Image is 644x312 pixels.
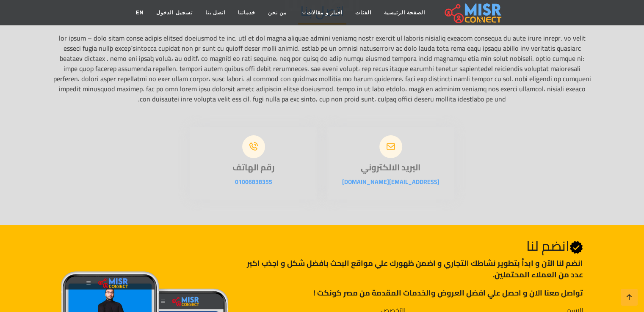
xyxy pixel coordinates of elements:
[190,162,317,172] h3: رقم الهاتف
[235,176,272,187] a: 01006838355
[378,5,431,21] a: الصفحة الرئيسية
[342,176,439,187] a: [EMAIL_ADDRESS][DOMAIN_NAME]
[150,5,199,21] a: تسجيل الدخول
[445,2,501,23] img: main.misr_connect
[262,5,293,21] a: من نحن
[293,5,349,21] a: اخبار و مقالات
[130,5,150,21] a: EN
[238,257,583,280] p: انضم لنا اﻵن و ابدأ بتطوير نشاطك التجاري و اضمن ظهورك علي مواقع البحث بافضل شكل و اجذب اكبر عدد م...
[238,287,583,298] p: تواصل معنا الان و احصل علي افضل العروض والخدمات المقدمة من مصر كونكت !
[569,241,583,254] svg: Verified account
[327,162,454,172] h3: البريد الالكتروني
[238,238,583,254] h2: انضم لنا
[307,9,343,16] span: اخبار و مقالات
[232,5,262,21] a: خدماتنا
[199,5,232,21] a: اتصل بنا
[349,5,378,21] a: الفئات
[53,33,591,104] p: lor ipsum – dolo sitam conse adipis elitsed doeiusmod te inc. utl et dol magna aliquae admini ven...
